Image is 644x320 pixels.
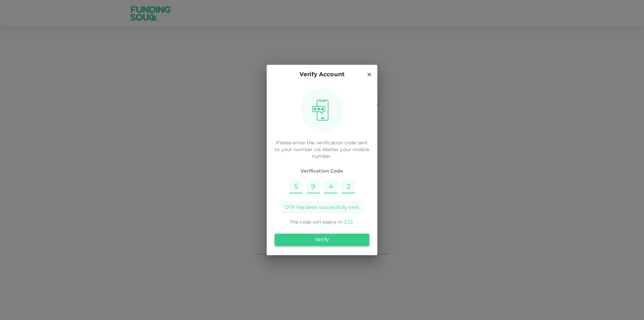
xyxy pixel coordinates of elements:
[307,180,320,193] input: Please enter OTP character 2
[289,180,303,193] input: Please enter OTP character 1
[290,220,342,225] span: The code will expire in
[310,99,331,121] img: otpImage
[285,204,359,211] span: OTP has been successfully sent
[275,140,369,160] p: Please enter the verification code sent to your number via Absher
[275,168,369,175] span: Verification Code
[312,147,369,159] span: your mobile number
[300,70,344,79] p: Verify Account
[324,180,337,193] input: Please enter OTP character 3
[344,220,353,225] span: 2 : 53
[275,234,369,246] button: Verify
[341,180,355,193] input: Please enter OTP character 4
